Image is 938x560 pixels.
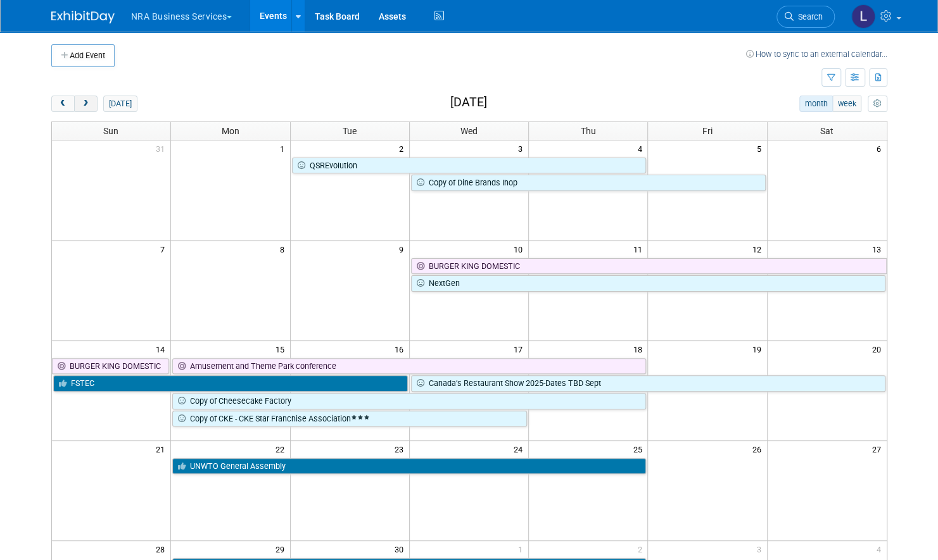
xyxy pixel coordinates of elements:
[871,341,887,357] span: 20
[799,96,833,112] button: month
[631,441,647,457] span: 25
[875,541,887,557] span: 4
[411,175,766,191] a: Copy of Dine Brands Ihop
[411,258,887,275] a: BURGER KING DOMESTIC
[292,158,647,174] a: QSREvolution
[159,241,170,257] span: 7
[222,126,239,136] span: Mon
[52,358,170,375] a: BURGER KING DOMESTIC
[172,458,646,475] a: UNWTO General Assembly
[776,6,835,28] a: Search
[51,44,115,67] button: Add Event
[51,11,115,23] img: ExhibitDay
[51,96,75,112] button: prev
[460,126,478,136] span: Wed
[155,341,170,357] span: 14
[74,96,98,112] button: next
[512,441,528,457] span: 24
[155,140,170,156] span: 31
[103,126,118,136] span: Sun
[832,96,861,112] button: week
[751,341,767,357] span: 19
[794,12,823,22] span: Search
[103,96,137,112] button: [DATE]
[875,140,887,156] span: 6
[53,375,408,392] a: FSTEC
[702,126,713,136] span: Fri
[512,241,528,257] span: 10
[868,96,887,112] button: myCustomButton
[393,341,409,357] span: 16
[274,541,290,557] span: 29
[172,411,527,427] a: Copy of CKE - CKE Star Franchise Association
[411,275,885,292] a: NextGen
[851,4,875,28] img: Liz Wannemacher
[746,49,887,59] a: How to sync to an external calendar...
[631,341,647,357] span: 18
[517,541,528,557] span: 1
[393,441,409,457] span: 23
[279,241,290,257] span: 8
[343,126,357,136] span: Tue
[411,375,885,392] a: Canada’s Restaurant Show 2025-Dates TBD Sept
[751,441,767,457] span: 26
[274,341,290,357] span: 15
[172,393,646,409] a: Copy of Cheesecake Factory
[517,140,528,156] span: 3
[274,441,290,457] span: 22
[279,140,290,156] span: 1
[756,541,767,557] span: 3
[393,541,409,557] span: 30
[512,341,528,357] span: 17
[751,241,767,257] span: 12
[871,241,887,257] span: 13
[636,140,647,156] span: 4
[172,358,646,375] a: Amusement and Theme Park conference
[636,541,647,557] span: 2
[155,541,170,557] span: 28
[820,126,833,136] span: Sat
[631,241,647,257] span: 11
[450,96,486,109] h2: [DATE]
[756,140,767,156] span: 5
[873,100,882,108] i: Personalize Calendar
[398,241,409,257] span: 9
[871,441,887,457] span: 27
[398,140,409,156] span: 2
[581,126,596,136] span: Thu
[155,441,170,457] span: 21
